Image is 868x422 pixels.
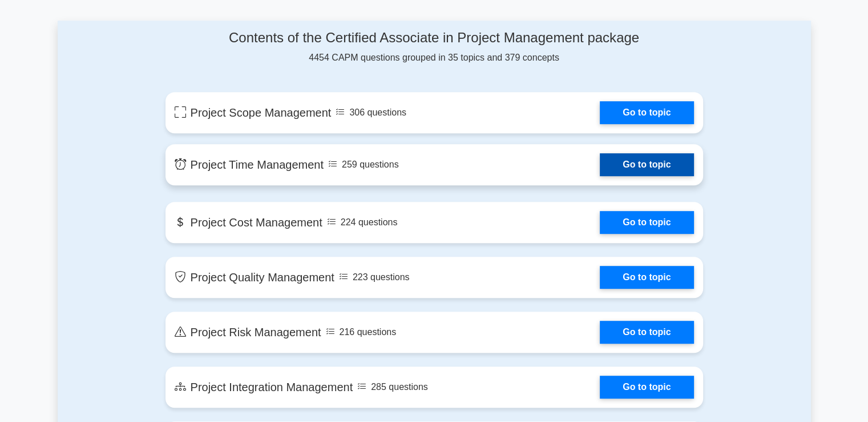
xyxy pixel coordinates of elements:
[600,101,693,124] a: Go to topic
[600,266,693,289] a: Go to topic
[600,153,693,176] a: Go to topic
[165,30,703,46] h4: Contents of the Certified Associate in Project Management package
[600,211,693,234] a: Go to topic
[600,376,693,399] a: Go to topic
[165,30,703,65] div: 4454 CAPM questions grouped in 35 topics and 379 concepts
[600,321,693,344] a: Go to topic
